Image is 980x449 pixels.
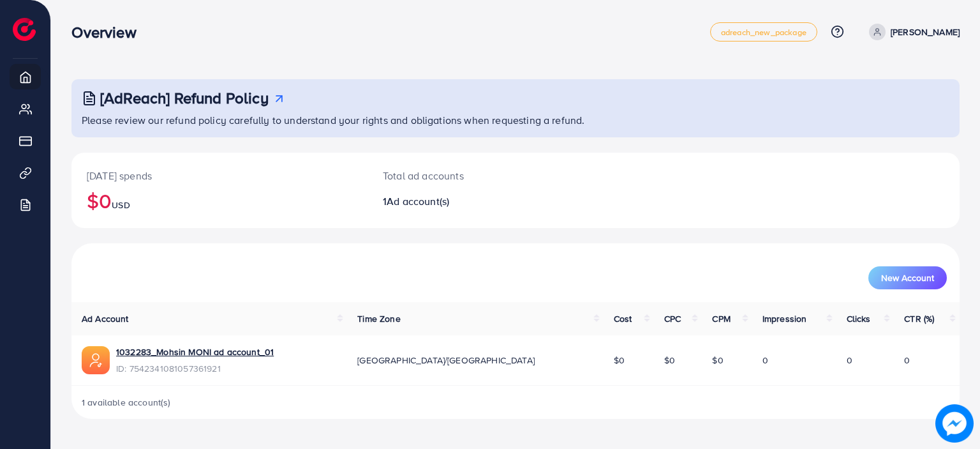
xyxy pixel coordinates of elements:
span: CTR (%) [904,312,934,325]
span: $0 [614,354,625,367]
span: Clicks [847,312,871,325]
span: 0 [762,354,768,367]
a: [PERSON_NAME] [864,24,960,40]
span: Ad account(s) [387,194,449,208]
span: ID: 7542341081057361921 [116,362,274,375]
span: 1 available account(s) [82,396,171,409]
span: Impression [762,312,807,325]
span: USD [112,199,130,211]
img: ic-ads-acc.e4c84228.svg [82,346,110,374]
span: $0 [664,354,675,367]
span: CPC [664,312,681,325]
p: Total ad accounts [383,168,574,183]
span: CPM [712,312,730,325]
span: Cost [614,312,632,325]
p: [PERSON_NAME] [891,24,960,40]
img: image [935,404,974,443]
a: adreach_new_package [710,22,817,42]
h3: [AdReach] Refund Policy [100,89,269,107]
span: 0 [847,354,852,367]
a: 1032283_Mohsin MONI ad account_01 [116,346,274,358]
p: Please review our refund policy carefully to understand your rights and obligations when requesti... [82,112,952,128]
span: [GEOGRAPHIC_DATA]/[GEOGRAPHIC_DATA] [357,354,535,367]
h2: 1 [383,195,574,208]
span: Time Zone [357,312,400,325]
span: $0 [712,354,723,367]
span: 0 [904,354,910,367]
span: New Account [881,273,934,282]
h2: $0 [87,188,352,213]
img: logo [13,18,36,41]
button: New Account [868,266,947,289]
span: adreach_new_package [721,28,806,36]
span: Ad Account [82,312,129,325]
p: [DATE] spends [87,168,352,183]
h3: Overview [71,23,146,42]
